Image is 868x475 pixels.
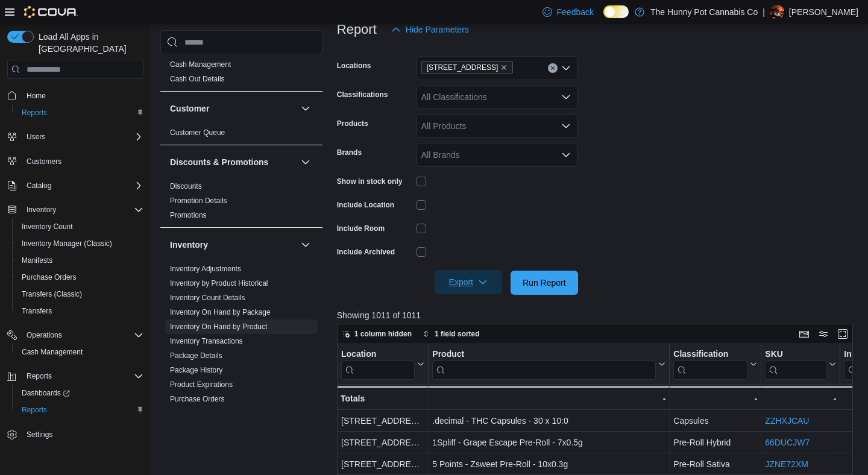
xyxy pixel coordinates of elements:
button: Operations [22,328,67,342]
button: Inventory [298,237,313,252]
a: Inventory On Hand by Package [170,308,271,316]
span: Inventory [27,205,56,215]
span: Catalog [22,178,143,193]
button: Transfers [12,303,148,319]
span: Purchase Orders [170,394,225,404]
span: Inventory by Product Historical [170,278,268,288]
span: Reorder [170,409,196,418]
label: Products [337,119,368,128]
span: Feedback [557,6,594,18]
span: Reports [17,403,143,417]
a: Reports [17,403,52,417]
div: Product [432,349,656,380]
button: Cash Management [12,344,148,360]
span: Cash Management [22,347,83,357]
span: Cash Management [170,60,231,69]
div: Totals [341,391,424,406]
span: Reports [22,405,47,415]
button: Location [341,349,424,380]
button: Users [2,128,148,145]
span: Home [22,87,143,102]
span: Operations [27,330,62,340]
a: Inventory Count [17,219,78,234]
button: Inventory [2,201,148,218]
div: Classification [673,349,747,360]
a: Discounts [170,182,202,190]
div: Classification [673,349,747,380]
span: Inventory Count Details [170,293,245,303]
button: 1 field sorted [418,327,485,341]
span: Export [442,270,495,294]
span: Settings [22,427,143,442]
label: Locations [337,61,371,71]
button: Reports [22,369,57,383]
span: Dashboards [22,388,70,398]
span: Inventory Adjustments [170,264,241,274]
button: Purchase Orders [12,269,148,286]
button: Customer [170,102,296,115]
button: Settings [2,426,148,443]
button: Reports [2,368,148,385]
a: Inventory On Hand by Product [170,322,267,331]
span: Cash Out Details [170,74,225,84]
label: Show in stock only [337,177,403,186]
a: Transfers (Classic) [17,287,87,301]
button: 1 column hidden [338,327,417,341]
a: Customer Queue [170,128,225,137]
div: 1Spliff - Grape Escape Pre-Roll - 7x0.5g [432,436,665,450]
span: Purchase Orders [22,272,77,282]
a: Reports [17,105,52,120]
span: 1 column hidden [354,329,412,339]
span: 1 field sorted [435,329,480,339]
div: SKU URL [765,349,826,380]
a: Home [22,89,51,103]
a: Cash Management [170,60,231,69]
button: Manifests [12,252,148,269]
span: Users [27,132,45,142]
span: Users [22,130,143,144]
span: Load All Apps in [GEOGRAPHIC_DATA] [34,31,143,55]
span: Catalog [27,181,51,190]
div: [STREET_ADDRESS] [341,458,424,472]
span: Manifests [17,253,143,268]
input: Dark Mode [603,5,629,18]
button: Open list of options [561,92,571,102]
label: Brands [337,148,362,157]
button: Classification [673,349,757,380]
button: Open list of options [561,150,571,160]
div: - [673,391,757,406]
span: Transfers (Classic) [17,287,143,301]
span: Inventory [22,203,143,217]
div: SKU [765,349,826,360]
button: Discounts & Promotions [298,155,313,169]
a: Promotions [170,211,207,219]
button: Catalog [2,177,148,194]
label: Include Archived [337,247,395,257]
span: Hide Parameters [406,24,469,36]
span: 1405 Carling Ave [421,61,514,74]
div: Pre-Roll Hybrid [673,436,757,450]
button: Product [432,349,665,380]
span: Settings [27,430,52,439]
h3: Customer [170,102,209,115]
p: [PERSON_NAME] [789,5,858,19]
div: Location [341,349,415,360]
button: Inventory [170,239,296,251]
button: Keyboard shortcuts [797,327,811,341]
span: Inventory On Hand by Product [170,322,267,332]
p: Showing 1011 of 1011 [337,309,858,321]
div: - [432,391,665,406]
div: .decimal - THC Capsules - 30 x 10:0 [432,414,665,429]
a: 66DUCJW7 [765,438,810,448]
div: 5 Points - Zsweet Pre-Roll - 10x0.3g [432,458,665,472]
a: Inventory Count Details [170,294,245,302]
div: Capsules [673,414,757,429]
button: Display options [816,327,831,341]
a: Dashboards [12,385,148,401]
a: Inventory by Product Historical [170,279,268,288]
button: Reports [12,104,148,121]
span: Manifests [22,256,52,265]
button: Inventory Manager (Classic) [12,235,148,252]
